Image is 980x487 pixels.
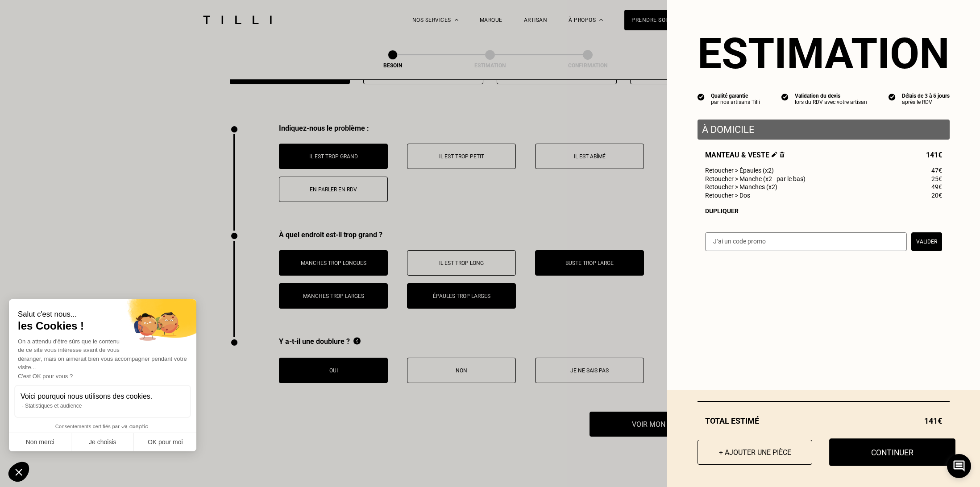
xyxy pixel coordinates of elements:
span: Manteau & veste [705,151,785,159]
button: + Ajouter une pièce [698,440,812,465]
span: Retoucher > Dos [705,192,750,199]
span: Retoucher > Manche (x2 - par le bas) [705,175,806,182]
span: 20€ [931,192,942,199]
span: 25€ [931,175,942,182]
img: Supprimer [780,152,785,157]
div: lors du RDV avec votre artisan [795,99,867,105]
p: À domicile [702,124,945,135]
div: Total estimé [698,416,950,425]
span: 141€ [924,416,942,425]
div: après le RDV [902,99,950,105]
span: 141€ [926,151,942,159]
button: Valider [911,232,942,251]
div: Dupliquer [705,207,942,215]
span: 49€ [931,183,942,190]
div: Validation du devis [795,93,867,99]
img: icon list info [889,93,896,101]
div: Qualité garantie [711,93,760,99]
img: Éditer [772,152,777,157]
section: Estimation [698,29,950,78]
span: Retoucher > Épaules (x2) [705,167,774,174]
img: icon list info [781,93,789,101]
div: par nos artisans Tilli [711,99,760,105]
img: icon list info [698,93,705,101]
span: 47€ [931,167,942,174]
span: Retoucher > Manches (x2) [705,183,777,190]
div: Délais de 3 à 5 jours [902,93,950,99]
button: Continuer [829,438,955,466]
input: J‘ai un code promo [705,232,907,251]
